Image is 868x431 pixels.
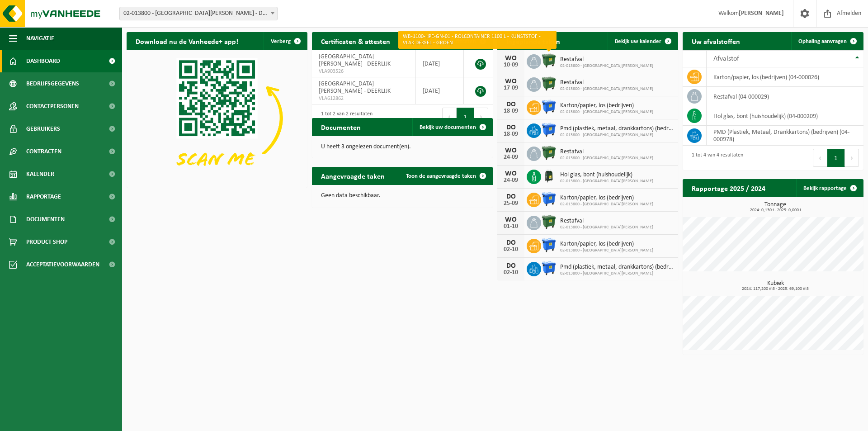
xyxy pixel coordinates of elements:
p: U heeft 3 ongelezen document(en). [321,144,484,150]
span: 2024: 117,200 m3 - 2025: 69,100 m3 [687,287,863,291]
p: Geen data beschikbaar. [321,193,484,199]
span: 02-013800 - [GEOGRAPHIC_DATA][PERSON_NAME] [560,63,653,69]
span: 02-013800 - BLUE WOODS HOTEL - DEERLIJK [120,7,277,20]
span: Toon de aangevraagde taken [406,173,476,179]
span: 02-013800 - [GEOGRAPHIC_DATA][PERSON_NAME] [560,86,653,92]
h3: Kubiek [687,280,863,291]
div: 24-09 [502,154,520,161]
div: DO [502,101,520,108]
span: Product Shop [26,231,67,253]
span: Karton/papier, los (bedrijven) [560,194,653,202]
h2: Download nu de Vanheede+ app! [127,32,247,50]
span: Navigatie [26,27,54,50]
img: WB-1100-HPE-GN-01 [541,145,557,161]
div: 24-09 [502,177,520,184]
span: Bedrijfsgegevens [26,72,79,95]
h2: Certificaten & attesten [312,32,399,50]
td: PMD (Plastiek, Metaal, Drankkartons) (bedrijven) (04-000978) [707,126,863,146]
h3: Tonnage [687,202,863,213]
a: Bekijk uw kalender [608,32,677,50]
span: 02-013800 - [GEOGRAPHIC_DATA][PERSON_NAME] [560,271,674,276]
span: VLA612862 [319,95,409,102]
img: WB-1100-HPE-BE-01 [541,260,557,276]
span: 02-013800 - [GEOGRAPHIC_DATA][PERSON_NAME] [560,179,653,184]
button: Next [474,108,488,126]
span: Karton/papier, los (bedrijven) [560,241,653,248]
span: Bekijk uw kalender [615,38,661,44]
span: 2024: 0,130 t - 2025: 0,000 t [687,208,863,213]
span: 02-013800 - [GEOGRAPHIC_DATA][PERSON_NAME] [560,109,653,115]
span: Rapportage [26,185,61,208]
span: [GEOGRAPHIC_DATA][PERSON_NAME] - DEERLIJK [319,53,391,67]
img: WB-1100-HPE-GN-01 [541,53,557,68]
button: Previous [442,108,457,126]
span: Bekijk uw certificaten [423,38,476,44]
div: WO [502,55,520,62]
div: 18-09 [502,108,520,114]
img: WB-1100-HPE-BE-01 [541,99,557,114]
span: Verberg [271,38,291,44]
div: WO [502,216,520,223]
div: DO [502,262,520,270]
span: Afvalstof [713,55,739,62]
div: DO [502,193,520,200]
div: DO [502,124,520,131]
span: Acceptatievoorwaarden [26,253,99,276]
span: Dashboard [26,50,60,72]
a: Bekijk rapportage [796,179,863,197]
div: 02-10 [502,246,520,253]
span: Restafval [560,56,653,63]
span: Pmd (plastiek, metaal, drankkartons) (bedrijven) [560,125,674,133]
img: WB-1100-HPE-BE-01 [541,122,557,137]
a: Ophaling aanvragen [791,32,863,50]
h2: Rapportage 2025 / 2024 [683,179,774,197]
span: Restafval [560,218,653,225]
div: 10-09 [502,62,520,68]
span: Bekijk uw documenten [420,124,476,130]
h2: Ingeplande taken [497,32,569,50]
span: 02-013800 - [GEOGRAPHIC_DATA][PERSON_NAME] [560,133,674,138]
span: VLA903526 [319,68,409,75]
span: Restafval [560,148,653,156]
td: hol glas, bont (huishoudelijk) (04-000209) [707,106,863,126]
img: WB-1100-HPE-GN-01 [541,214,557,230]
span: Contracten [26,140,61,163]
img: WB-1100-HPE-GN-01 [541,76,557,91]
span: 02-013800 - BLUE WOODS HOTEL - DEERLIJK [119,7,278,20]
span: Karton/papier, los (bedrijven) [560,102,653,109]
div: WO [502,170,520,177]
a: Bekijk uw certificaten [416,32,492,50]
div: 01-10 [502,223,520,230]
button: Next [845,149,859,167]
img: CR-HR-1C-1000-PES-01 [541,168,557,184]
span: 02-013800 - [GEOGRAPHIC_DATA][PERSON_NAME] [560,156,653,161]
a: Bekijk uw documenten [412,118,492,136]
td: restafval (04-000029) [707,87,863,106]
img: WB-1100-HPE-BE-01 [541,237,557,253]
td: [DATE] [416,50,463,77]
span: Hol glas, bont (huishoudelijk) [560,171,653,179]
td: [DATE] [416,77,463,104]
span: Gebruikers [26,118,60,140]
span: Pmd (plastiek, metaal, drankkartons) (bedrijven) [560,264,674,271]
span: Restafval [560,79,653,86]
span: Documenten [26,208,65,231]
button: 1 [457,108,474,126]
h2: Documenten [312,118,370,136]
span: 02-013800 - [GEOGRAPHIC_DATA][PERSON_NAME] [560,202,653,207]
button: Verberg [264,32,307,50]
div: WO [502,78,520,85]
h2: Aangevraagde taken [312,167,394,185]
span: Contactpersonen [26,95,79,118]
div: WO [502,147,520,154]
div: 17-09 [502,85,520,91]
strong: [PERSON_NAME] [739,10,784,17]
h2: Uw afvalstoffen [683,32,749,50]
div: 1 tot 2 van 2 resultaten [316,107,373,127]
div: 18-09 [502,131,520,137]
img: WB-1100-HPE-BE-01 [541,191,557,207]
span: 02-013800 - [GEOGRAPHIC_DATA][PERSON_NAME] [560,225,653,230]
img: Download de VHEPlus App [127,50,307,186]
td: karton/papier, los (bedrijven) (04-000026) [707,67,863,87]
div: 1 tot 4 van 4 resultaten [687,148,743,168]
